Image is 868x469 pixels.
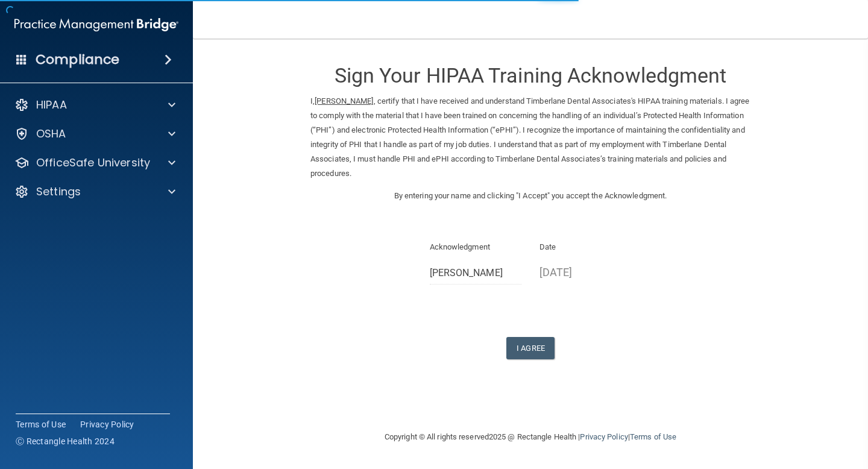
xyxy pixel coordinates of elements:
[310,65,750,87] h3: Sign Your HIPAA Training Acknowledgment
[16,418,66,430] a: Terms of Use
[310,418,750,456] div: Copyright © All rights reserved 2025 @ Rectangle Health | |
[506,337,555,359] button: I Agree
[14,127,175,141] a: OSHA
[36,51,119,68] h4: Compliance
[14,184,175,199] a: Settings
[630,432,676,441] a: Terms of Use
[310,189,750,203] p: By entering your name and clicking "I Accept" you accept the Acknowledgment.
[36,156,150,170] p: OfficeSafe University
[14,98,175,112] a: HIPAA
[580,432,627,441] a: Privacy Policy
[310,94,750,181] p: I, , certify that I have received and understand Timberlane Dental Associates's HIPAA training ma...
[539,240,632,254] p: Date
[16,435,115,447] span: Ⓒ Rectangle Health 2024
[36,184,81,199] p: Settings
[36,127,66,141] p: OSHA
[315,96,373,105] ins: [PERSON_NAME]
[539,262,632,282] p: [DATE]
[14,13,178,37] img: PMB logo
[36,98,67,112] p: HIPAA
[430,262,522,285] input: Full Name
[80,418,134,430] a: Privacy Policy
[430,240,522,254] p: Acknowledgment
[14,156,175,170] a: OfficeSafe University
